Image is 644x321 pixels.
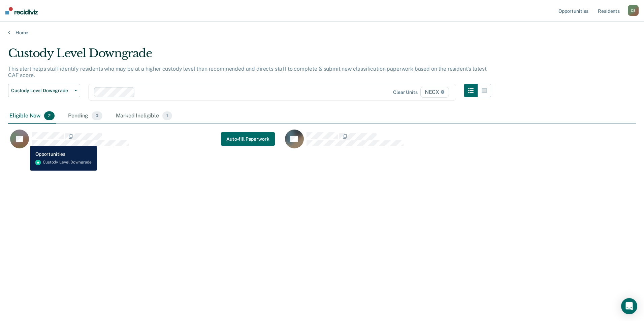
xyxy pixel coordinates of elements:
button: Auto-fill Paperwork [221,132,275,146]
button: Custody Level Downgrade [8,84,80,97]
span: Custody Level Downgrade [11,88,72,94]
div: C S [628,5,639,16]
div: Clear units [393,90,418,95]
span: 0 [92,111,102,120]
a: Home [8,30,636,36]
span: 2 [44,111,55,120]
a: Navigate to form link [221,132,275,146]
p: This alert helps staff identify residents who may be at a higher custody level than recommended a... [8,66,487,78]
div: CaseloadOpportunityCell-00316552 [283,129,558,156]
div: CaseloadOpportunityCell-00421678 [8,129,283,156]
div: Marked Ineligible1 [115,109,174,123]
div: Custody Level Downgrade [8,46,491,66]
img: Recidiviz [5,7,38,14]
span: NECX [420,87,449,98]
div: Open Intercom Messenger [621,298,637,314]
div: Pending0 [67,109,103,123]
div: Eligible Now2 [8,109,56,123]
button: CS [628,5,639,16]
span: 1 [162,111,172,120]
